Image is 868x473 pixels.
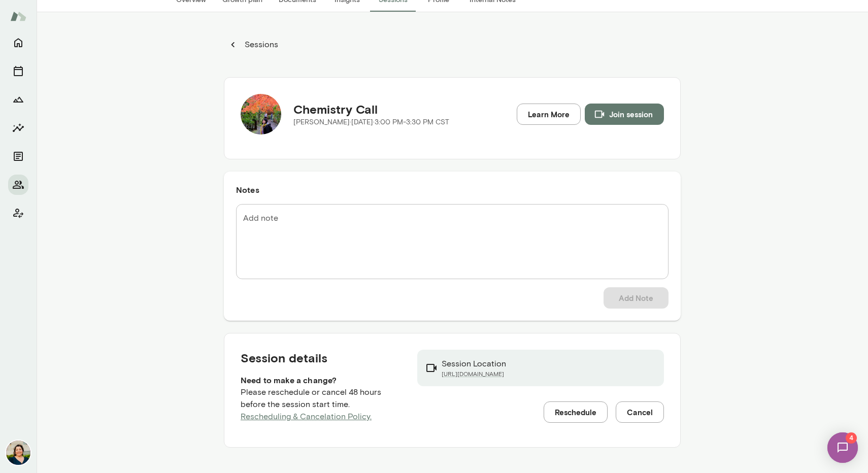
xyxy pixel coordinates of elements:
[241,350,401,366] h5: Session details
[243,39,278,51] p: Sessions
[442,370,506,378] a: [URL][DOMAIN_NAME]
[585,104,664,125] button: Join session
[241,94,281,134] img: Peishan Ouyang
[236,184,669,196] h6: Notes
[241,386,401,423] p: Please reschedule or cancel 48 hours before the session start time.
[442,358,506,370] p: Session Location
[8,89,28,110] button: Growth Plan
[8,175,28,195] button: Members
[224,35,284,55] button: Sessions
[8,32,28,53] button: Home
[8,118,28,138] button: Insights
[8,146,28,166] button: Documents
[517,104,581,125] a: Learn More
[241,374,401,386] h6: Need to make a change?
[293,117,449,127] p: [PERSON_NAME] · [DATE] · 3:00 PM-3:30 PM CST
[8,61,28,81] button: Sessions
[8,203,28,223] button: Client app
[6,441,30,465] img: Lara Indrikovs
[293,101,449,117] h5: Chemistry Call
[544,401,608,423] button: Reschedule
[241,412,372,421] a: Rescheduling & Cancelation Policy.
[616,401,664,423] button: Cancel
[10,7,26,26] img: Mento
